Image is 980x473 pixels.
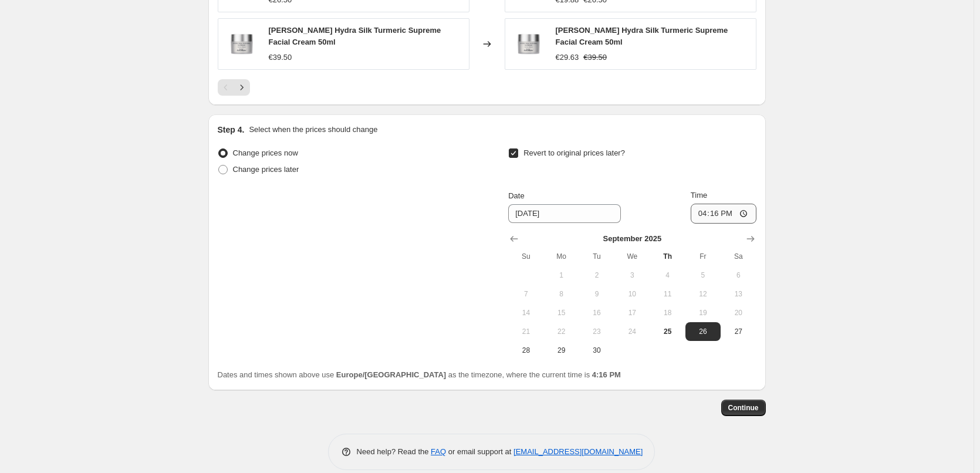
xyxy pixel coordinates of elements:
[508,204,621,223] input: 9/25/2025
[511,26,546,62] img: dr-eckstein-hydra-silk-turmeric-supreme-facial-cream-50ml-278759_80x.png
[556,26,728,46] span: [PERSON_NAME] Hydra Silk Turmeric Supreme Facial Cream 50ml
[619,308,645,317] span: 17
[725,289,751,299] span: 13
[513,252,539,261] span: Su
[544,247,579,266] th: Monday
[549,308,575,317] span: 15
[650,285,685,303] button: Thursday September 11 2025
[269,26,441,46] span: [PERSON_NAME] Hydra Silk Turmeric Supreme Facial Cream 50ml
[544,341,579,360] button: Monday September 29 2025
[728,403,759,413] span: Continue
[614,247,650,266] th: Wednesday
[523,148,625,157] span: Revert to original prices later?
[584,289,610,299] span: 9
[614,303,650,322] button: Wednesday September 17 2025
[619,289,645,299] span: 10
[544,322,579,341] button: Monday September 22 2025
[690,327,716,336] span: 26
[549,346,575,355] span: 29
[685,303,721,322] button: Friday September 19 2025
[556,53,579,62] span: €29.63
[579,303,614,322] button: Tuesday September 16 2025
[721,400,766,416] button: Continue
[584,252,610,261] span: Tu
[544,266,579,285] button: Monday September 1 2025
[685,285,721,303] button: Friday September 12 2025
[654,308,680,317] span: 18
[218,79,250,96] nav: Pagination
[579,247,614,266] th: Tuesday
[506,231,522,247] button: Show previous month, August 2025
[508,303,543,322] button: Sunday September 14 2025
[721,285,756,303] button: Saturday September 13 2025
[690,252,716,261] span: Fr
[579,322,614,341] button: Tuesday September 23 2025
[721,303,756,322] button: Saturday September 20 2025
[508,191,524,200] span: Date
[513,289,539,299] span: 7
[725,327,751,336] span: 27
[690,308,716,317] span: 19
[218,124,245,136] h2: Step 4.
[579,285,614,303] button: Tuesday September 9 2025
[584,346,610,355] span: 30
[584,271,610,280] span: 2
[249,124,377,136] p: Select when the prices should change
[269,53,292,62] span: €39.50
[614,322,650,341] button: Wednesday September 24 2025
[691,204,756,224] input: 12:00
[721,266,756,285] button: Saturday September 6 2025
[650,322,685,341] button: Today Thursday September 25 2025
[583,53,607,62] span: €39.50
[690,289,716,299] span: 12
[357,447,431,456] span: Need help? Read the
[513,346,539,355] span: 28
[654,271,680,280] span: 4
[446,447,513,456] span: or email support at
[549,327,575,336] span: 22
[725,271,751,280] span: 6
[431,447,446,456] a: FAQ
[336,370,446,379] b: Europe/[GEOGRAPHIC_DATA]
[513,327,539,336] span: 21
[233,165,299,174] span: Change prices later
[725,308,751,317] span: 20
[233,148,298,157] span: Change prices now
[579,266,614,285] button: Tuesday September 2 2025
[508,341,543,360] button: Sunday September 28 2025
[742,231,759,247] button: Show next month, October 2025
[654,252,680,261] span: Th
[508,247,543,266] th: Sunday
[549,252,575,261] span: Mo
[619,252,645,261] span: We
[513,447,643,456] a: [EMAIL_ADDRESS][DOMAIN_NAME]
[650,303,685,322] button: Thursday September 18 2025
[579,341,614,360] button: Tuesday September 30 2025
[508,285,543,303] button: Sunday September 7 2025
[508,322,543,341] button: Sunday September 21 2025
[685,322,721,341] button: Friday September 26 2025
[650,266,685,285] button: Thursday September 4 2025
[584,327,610,336] span: 23
[614,266,650,285] button: Wednesday September 3 2025
[691,191,707,200] span: Time
[544,303,579,322] button: Monday September 15 2025
[619,327,645,336] span: 24
[619,271,645,280] span: 3
[721,322,756,341] button: Saturday September 27 2025
[685,266,721,285] button: Friday September 5 2025
[654,289,680,299] span: 11
[725,252,751,261] span: Sa
[584,308,610,317] span: 16
[592,370,621,379] b: 4:16 PM
[544,285,579,303] button: Monday September 8 2025
[218,370,621,379] span: Dates and times shown above use as the timezone, where the current time is
[549,271,575,280] span: 1
[690,271,716,280] span: 5
[650,247,685,266] th: Thursday
[513,308,539,317] span: 14
[654,327,680,336] span: 25
[224,26,259,62] img: dr-eckstein-hydra-silk-turmeric-supreme-facial-cream-50ml-278759_80x.png
[721,247,756,266] th: Saturday
[685,247,721,266] th: Friday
